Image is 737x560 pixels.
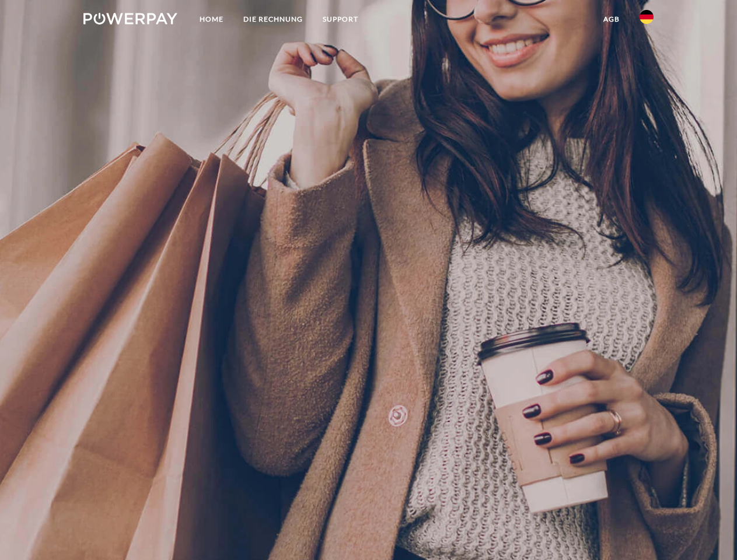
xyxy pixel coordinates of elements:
[190,9,233,30] a: Home
[593,9,630,30] a: agb
[313,9,368,30] a: SUPPORT
[83,13,177,24] img: logo-powerpay-white.svg
[640,10,654,24] img: de
[233,9,313,30] a: DIE RECHNUNG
